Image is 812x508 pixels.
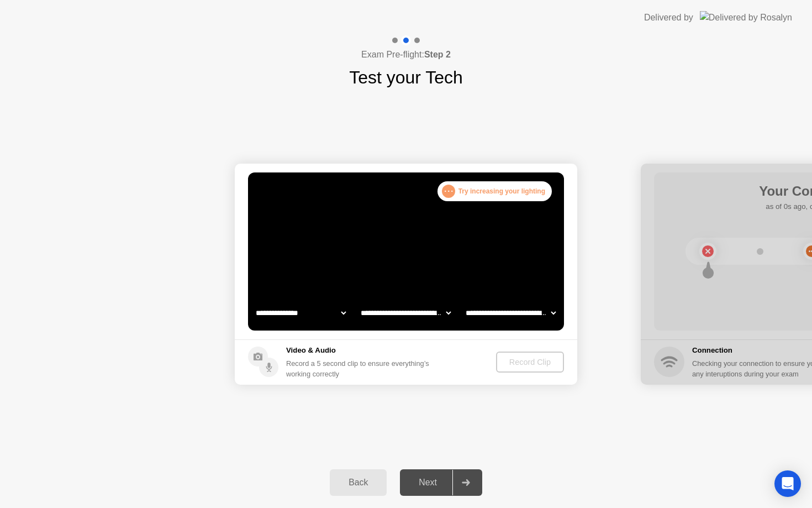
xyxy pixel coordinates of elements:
div: Try increasing your lighting [437,181,552,201]
select: Available speakers [358,302,453,324]
h4: Exam Pre-flight: [361,48,451,61]
b: Step 2 [424,50,451,59]
div: Open Intercom Messenger [774,470,801,497]
select: Available microphones [463,302,558,324]
div: Record a 5 second clip to ensure everything’s working correctly [286,358,434,379]
button: Next [400,469,482,496]
div: Delivered by [644,11,693,24]
div: Record Clip [500,358,560,366]
h5: Video & Audio [286,345,434,356]
img: Delivered by Rosalyn [700,11,792,24]
h1: Test your Tech [349,64,463,91]
div: . . . [442,185,455,198]
button: Back [330,469,387,496]
div: Back [333,478,383,488]
button: Record Clip [496,352,564,373]
div: Next [403,478,452,488]
select: Available cameras [254,302,348,324]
